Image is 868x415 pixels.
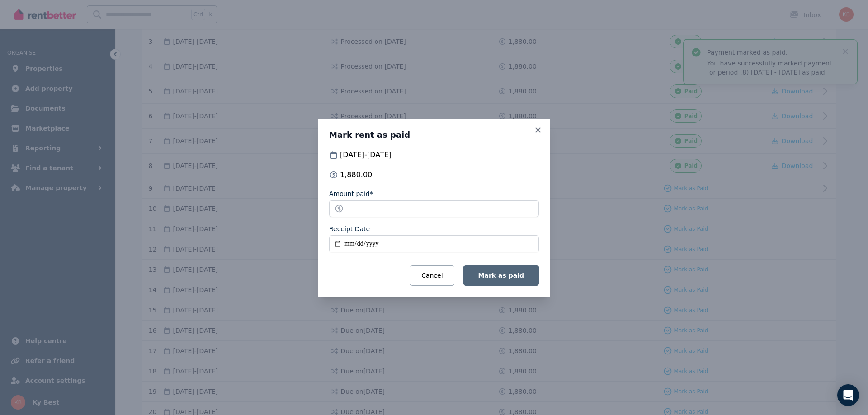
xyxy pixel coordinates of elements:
[340,149,392,160] span: [DATE] - [DATE]
[340,169,372,180] span: 1,880.00
[410,265,454,286] button: Cancel
[837,384,859,406] div: Open Intercom Messenger
[329,224,370,233] label: Receipt Date
[463,265,539,286] button: Mark as paid
[478,272,524,279] span: Mark as paid
[329,130,539,140] h3: Mark rent as paid
[329,189,373,198] label: Amount paid*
